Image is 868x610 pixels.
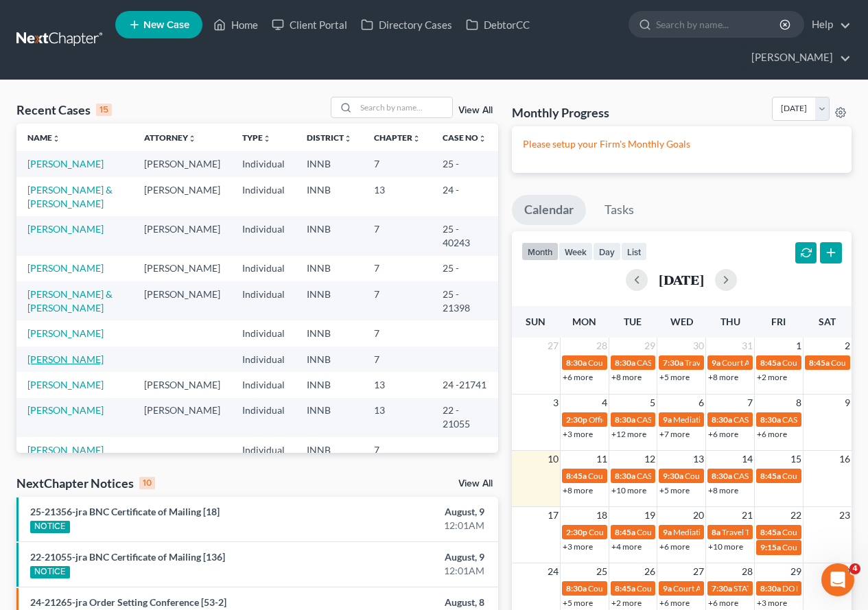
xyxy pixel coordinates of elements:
[432,177,498,216] td: 24 -
[27,444,104,456] a: [PERSON_NAME]
[740,451,754,467] span: 14
[589,527,820,537] span: Court Appearance - In Person - [PERSON_NAME] (Final Hearing)
[566,357,587,368] span: 8:30a
[231,177,296,216] td: Individual
[432,256,498,281] td: 25 -
[809,357,830,368] span: 8:45a
[615,414,635,425] span: 8:30a
[659,272,704,287] h2: [DATE]
[143,20,189,30] span: New Case
[789,563,803,580] span: 29
[133,372,231,397] td: [PERSON_NAME]
[133,151,231,176] td: [PERSON_NAME]
[265,12,354,37] a: Client Portal
[624,316,642,327] span: Tue
[27,327,104,339] a: [PERSON_NAME]
[819,316,836,327] span: Sat
[595,563,609,580] span: 25
[746,395,754,411] span: 7
[242,132,271,143] a: Typeunfold_more
[789,451,803,467] span: 15
[374,132,421,143] a: Chapterunfold_more
[637,527,819,537] span: Court Appearance - Telephonic - [PERSON_NAME]
[760,527,781,537] span: 8:45a
[356,97,452,117] input: Search by name...
[637,471,695,481] span: CASA Court Call
[231,216,296,255] td: Individual
[740,507,754,524] span: 21
[231,320,296,346] td: Individual
[342,505,484,519] div: August, 9
[720,316,740,327] span: Thu
[133,177,231,216] td: [PERSON_NAME]
[795,395,803,411] span: 8
[546,563,560,580] span: 24
[611,429,646,439] a: +12 more
[363,347,432,372] td: 7
[478,134,486,143] i: unfold_more
[133,216,231,255] td: [PERSON_NAME]
[307,132,352,143] a: Districtunfold_more
[595,338,609,354] span: 28
[546,338,560,354] span: 27
[843,338,852,354] span: 2
[231,256,296,281] td: Individual
[30,566,70,578] div: NOTICE
[708,372,738,382] a: +8 more
[760,471,781,481] span: 8:45a
[757,598,787,608] a: +3 more
[342,550,484,564] div: August, 9
[559,242,593,261] button: week
[697,395,705,411] span: 6
[363,320,432,346] td: 7
[670,316,693,327] span: Wed
[363,256,432,281] td: 7
[27,404,104,416] a: [PERSON_NAME]
[296,216,363,255] td: INNB
[593,242,621,261] button: day
[663,414,672,425] span: 9a
[296,281,363,320] td: INNB
[526,316,546,327] span: Sun
[52,134,60,143] i: unfold_more
[692,563,705,580] span: 27
[692,451,705,467] span: 13
[296,177,363,216] td: INNB
[656,12,782,37] input: Search by name...
[588,471,755,481] span: Court Hearing - Telephonic - [PERSON_NAME]
[563,541,593,552] a: +3 more
[600,395,609,411] span: 4
[643,451,657,467] span: 12
[30,596,226,608] a: 24-21265-jra Order Setting Conference [53-2]
[692,507,705,524] span: 20
[663,471,683,481] span: 9:30a
[523,137,841,151] p: Please setup your Firm's Monthly Goals
[16,102,112,118] div: Recent Cases
[789,507,803,524] span: 22
[637,583,819,594] span: Court Appearance - Telephonic - [PERSON_NAME]
[621,242,647,261] button: list
[342,564,484,578] div: 12:01AM
[363,151,432,176] td: 7
[344,134,352,143] i: unfold_more
[231,151,296,176] td: Individual
[296,320,363,346] td: INNB
[30,506,220,517] a: 25-21356-jra BNC Certificate of Mailing [18]
[363,216,432,255] td: 7
[133,398,231,437] td: [PERSON_NAME]
[30,551,225,563] a: 22-21055-jra BNC Certificate of Mailing [136]
[734,414,792,425] span: CASA Court Call
[207,12,265,37] a: Home
[432,216,498,255] td: 25 - 40243
[566,471,587,481] span: 8:45a
[27,132,60,143] a: Nameunfold_more
[133,281,231,320] td: [PERSON_NAME]
[838,507,852,524] span: 23
[757,429,787,439] a: +6 more
[432,372,498,397] td: 24 -21741
[432,151,498,176] td: 25 -
[296,398,363,437] td: INNB
[521,242,559,261] button: month
[563,429,593,439] a: +3 more
[96,104,112,116] div: 15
